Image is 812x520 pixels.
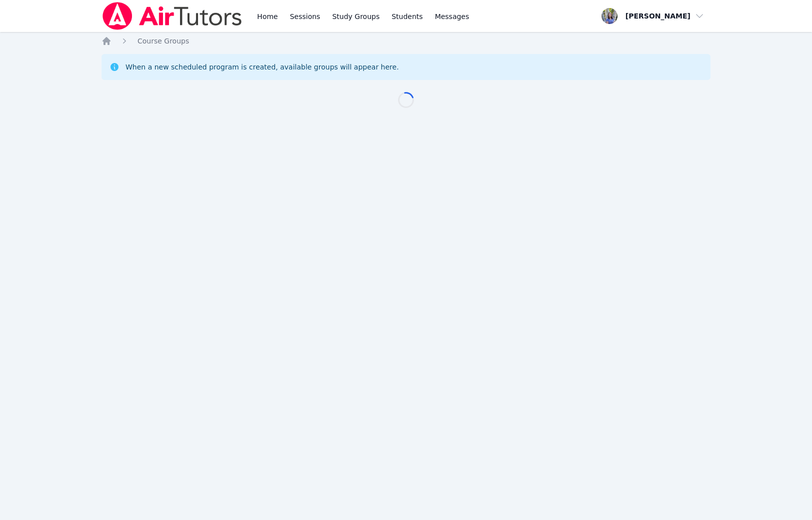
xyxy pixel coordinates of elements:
[101,36,710,46] nav: Breadcrumb
[137,37,189,45] span: Course Groups
[435,11,469,21] span: Messages
[137,36,189,46] a: Course Groups
[125,62,399,72] div: When a new scheduled program is created, available groups will appear here.
[101,2,243,30] img: Air Tutors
